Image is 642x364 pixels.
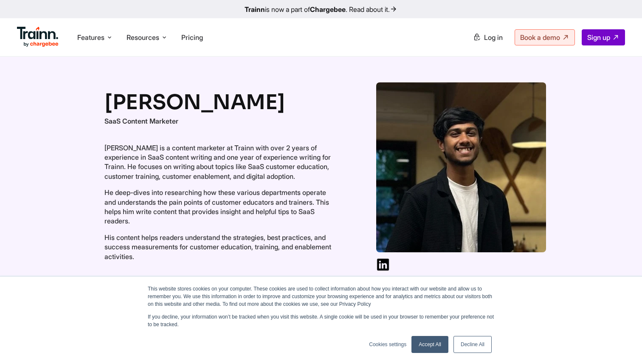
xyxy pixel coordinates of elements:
[484,33,503,42] span: Log in
[453,336,492,353] a: Decline All
[245,5,265,14] b: Trainn
[104,143,334,181] p: [PERSON_NAME] is a content marketer at Trainn with over 2 years of experience in SaaS content wri...
[376,82,546,252] img: Omar Sheriff | Author image
[310,5,346,14] b: Chargebee
[411,336,448,353] a: Accept All
[582,29,625,45] a: Sign up
[104,188,334,226] p: He deep-dives into researching how these various departments operate and understands the pain poi...
[148,285,494,308] p: This website stores cookies on your computer. These cookies are used to collect information about...
[515,29,575,45] a: Book a demo
[148,313,494,328] p: If you decline, your information won’t be tracked when you visit this website. A single cookie wi...
[104,233,334,261] p: His content helps readers understand the strategies, best practices, and success measurements for...
[127,33,159,42] span: Resources
[17,27,59,47] img: Trainn Logo
[468,30,508,45] a: Log in
[181,33,203,42] a: Pricing
[520,33,560,42] span: Book a demo
[376,258,390,271] img: Author linkedin logo
[104,116,334,126] p: SaaS Content Marketer
[369,341,406,348] a: Cookies settings
[77,33,104,42] span: Features
[587,33,610,42] span: Sign up
[104,88,334,116] h1: [PERSON_NAME]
